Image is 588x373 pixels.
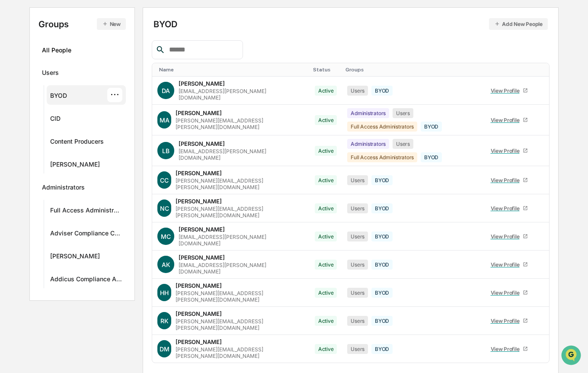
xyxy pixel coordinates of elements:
[491,346,523,352] div: View Profile
[179,148,304,161] div: [EMAIL_ADDRESS][PERSON_NAME][DOMAIN_NAME]
[487,113,532,127] a: View Profile
[491,87,523,94] div: View Profile
[487,258,532,271] a: View Profile
[9,194,16,201] div: 🔎
[347,108,389,118] div: Administrators
[42,69,59,79] div: Users
[160,205,169,212] span: NC
[487,314,532,328] a: View Profile
[347,344,368,354] div: Users
[347,152,417,162] div: Full Access Administrators
[487,286,532,299] a: View Profile
[315,146,337,156] div: Active
[160,345,169,353] span: DM
[97,18,126,30] button: New
[179,80,225,87] div: [PERSON_NAME]
[176,290,304,303] div: [PERSON_NAME][EMAIL_ADDRESS][PERSON_NAME][DOMAIN_NAME]
[27,117,70,124] span: [PERSON_NAME]
[491,233,523,240] div: View Profile
[371,260,393,270] div: BYOD
[487,144,532,158] a: View Profile
[487,202,532,215] a: View Profile
[50,161,100,171] div: [PERSON_NAME]
[77,141,94,148] span: [DATE]
[491,117,523,123] div: View Profile
[393,139,413,149] div: Users
[179,88,304,101] div: [EMAIL_ADDRESS][PERSON_NAME][DOMAIN_NAME]
[176,109,222,116] div: [PERSON_NAME]
[315,316,337,326] div: Active
[39,66,142,74] div: Start new chat
[27,141,70,148] span: [PERSON_NAME]
[9,96,58,103] div: Past conversations
[72,117,75,124] span: •
[491,177,523,183] div: View Profile
[59,173,111,189] a: 🗄️Attestations
[162,261,170,268] span: AK
[42,43,122,57] div: All People
[50,229,122,240] div: Adviser Compliance Consulting
[315,232,337,241] div: Active
[347,86,368,96] div: Users
[179,140,225,147] div: [PERSON_NAME]
[77,117,94,124] span: [DATE]
[371,344,393,354] div: BYOD
[176,310,222,317] div: [PERSON_NAME]
[71,177,107,185] span: Attestations
[421,122,442,132] div: BYOD
[176,338,222,345] div: [PERSON_NAME]
[17,193,54,202] span: Data Lookup
[345,67,478,73] div: Toggle SortBy
[160,177,169,184] span: CC
[371,86,393,96] div: BYOD
[315,288,337,298] div: Active
[485,67,534,73] div: Toggle SortBy
[315,86,337,96] div: Active
[9,177,16,184] div: 🖐️
[5,173,59,189] a: 🖐️Preclearance
[489,18,548,30] button: Add New People
[38,18,126,30] div: Groups
[86,214,105,221] span: Pylon
[9,66,24,81] img: 1746055101610-c473b297-6a78-478c-a979-82029cc54cd1
[17,141,24,148] img: 1746055101610-c473b297-6a78-478c-a979-82029cc54cd1
[393,108,413,118] div: Users
[179,234,304,247] div: [EMAIL_ADDRESS][PERSON_NAME][DOMAIN_NAME]
[371,175,393,185] div: BYOD
[17,118,24,125] img: 1746055101610-c473b297-6a78-478c-a979-82029cc54cd1
[491,289,523,296] div: View Profile
[72,141,75,148] span: •
[491,148,523,154] div: View Profile
[371,288,393,298] div: BYOD
[50,115,61,125] div: CID
[347,175,368,185] div: Users
[61,214,105,221] a: Powered byPylon
[176,177,304,190] div: [PERSON_NAME][EMAIL_ADDRESS][PERSON_NAME][DOMAIN_NAME]
[176,282,222,289] div: [PERSON_NAME]
[179,262,304,275] div: [EMAIL_ADDRESS][PERSON_NAME][DOMAIN_NAME]
[487,230,532,243] a: View Profile
[161,233,171,240] span: MC
[5,190,58,205] a: 🔎Data Lookup
[487,84,532,97] a: View Profile
[18,66,34,81] img: 8933085812038_c878075ebb4cc5468115_72.jpg
[176,170,222,177] div: [PERSON_NAME]
[179,226,225,233] div: [PERSON_NAME]
[176,117,304,130] div: [PERSON_NAME][EMAIL_ADDRESS][PERSON_NAME][DOMAIN_NAME]
[179,254,225,261] div: [PERSON_NAME]
[160,317,169,325] span: RK
[347,139,389,149] div: Administrators
[63,177,70,184] div: 🗄️
[107,88,122,102] div: ···
[176,318,304,331] div: [PERSON_NAME][EMAIL_ADDRESS][PERSON_NAME][DOMAIN_NAME]
[17,177,56,185] span: Preclearance
[347,232,368,241] div: Users
[313,67,339,73] div: Toggle SortBy
[315,115,337,125] div: Active
[487,174,532,187] a: View Profile
[176,206,304,219] div: [PERSON_NAME][EMAIL_ADDRESS][PERSON_NAME][DOMAIN_NAME]
[153,18,548,30] div: BYOD
[491,261,523,268] div: View Profile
